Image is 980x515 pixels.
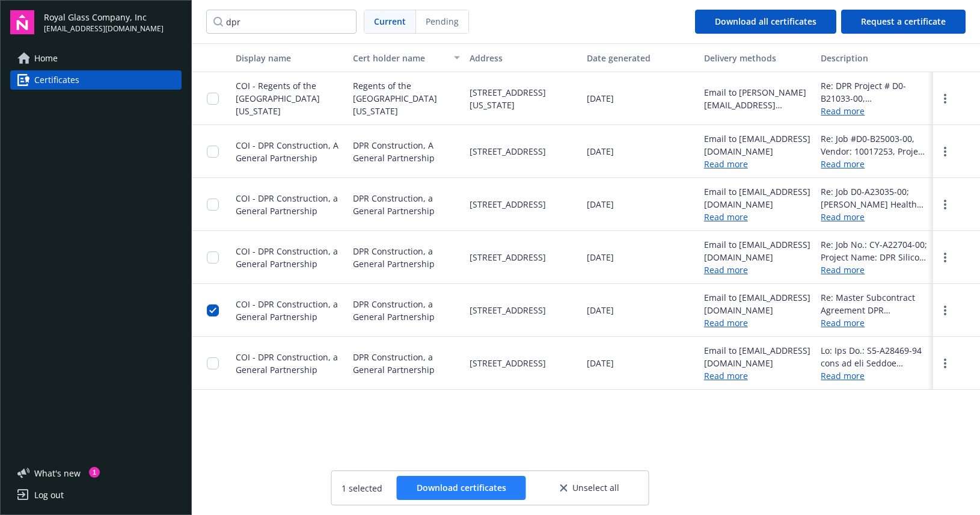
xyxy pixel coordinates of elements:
a: Read more [704,317,748,328]
span: [STREET_ADDRESS] [470,304,546,316]
span: DPR Construction, a General Partnership [353,298,461,323]
button: Royal Glass Company, Inc[EMAIL_ADDRESS][DOMAIN_NAME] [44,10,182,34]
span: DPR Construction, a General Partnership [353,192,461,217]
input: Toggle Row Selected [207,357,219,369]
button: Unselect all [541,476,639,500]
input: Toggle Row Selected [207,93,219,105]
div: Email to [EMAIL_ADDRESS][DOMAIN_NAME] [704,344,812,369]
a: Certificates [10,70,182,90]
span: [STREET_ADDRESS] [470,251,546,264]
span: Unselect all [572,484,619,492]
span: DPR Construction, a General Partnership [353,245,461,270]
button: Cert holder name [348,43,465,72]
a: Read more [821,369,928,382]
a: Read more [821,316,928,329]
span: Regents of the [GEOGRAPHIC_DATA][US_STATE] [353,79,461,117]
a: Read more [821,264,928,276]
span: Current [374,15,406,28]
span: [DATE] [587,251,614,264]
div: Email to [PERSON_NAME][EMAIL_ADDRESS][PERSON_NAME][DOMAIN_NAME] [704,86,812,111]
span: COI - Regents of the [GEOGRAPHIC_DATA][US_STATE] [236,80,320,117]
button: Download all certificates [695,10,836,34]
input: Toggle Row Selected [207,146,219,158]
a: Read more [704,158,748,170]
button: Request a certificate [841,10,966,34]
span: [DATE] [587,145,614,158]
span: Pending [426,15,459,28]
button: Description [816,43,933,72]
a: Read more [821,105,928,117]
button: Address [465,43,582,72]
span: Request a certificate [861,16,946,27]
span: DPR Construction, A General Partnership [353,139,461,164]
button: What's new1 [10,467,100,480]
a: Read more [704,370,748,381]
div: Description [821,52,928,64]
span: [EMAIL_ADDRESS][DOMAIN_NAME] [44,23,164,34]
a: more [938,144,952,159]
div: Date generated [587,52,694,64]
span: COI - DPR Construction, a General Partnership [236,193,338,217]
span: [DATE] [587,304,614,316]
div: Download all certificates [715,10,816,33]
div: Re: Job D0-A23035-00; [PERSON_NAME] Health AGS Santa [PERSON_NAME] RAC; 2441 & [STREET_ADDRESS]; ... [821,185,928,211]
span: [STREET_ADDRESS] [470,145,546,158]
div: Email to [EMAIL_ADDRESS][DOMAIN_NAME] [704,291,812,316]
div: 1 [89,467,100,478]
input: Filter certificates... [206,10,357,34]
img: navigator-logo.svg [10,10,34,34]
span: [STREET_ADDRESS][US_STATE] [470,86,577,111]
span: Certificates [34,70,79,90]
a: Read more [704,211,748,223]
input: Toggle Row Selected [207,251,219,264]
span: Royal Glass Company, Inc [44,11,164,23]
a: more [938,91,952,106]
span: COI - DPR Construction, a General Partnership [236,245,338,270]
span: Home [34,49,58,68]
span: What ' s new [34,467,81,480]
span: 1 selected [341,482,382,495]
div: Delivery methods [704,52,812,64]
div: Address [470,52,577,64]
span: [DATE] [587,92,614,105]
span: [DATE] [587,357,614,369]
div: Cert holder name [353,52,447,64]
a: Read more [821,158,928,170]
div: Log out [34,486,64,505]
a: more [938,303,952,318]
a: more [938,197,952,212]
button: Display name [231,43,348,72]
span: DPR Construction, a General Partnership [353,351,461,376]
div: Re: Master Subcontract Agreement DPR Construction, a General Partnership, its Joint Venture and J... [821,291,928,316]
span: COI - DPR Construction, a General Partnership [236,298,338,322]
div: Re: DPR Project # D0-B21033-00, [GEOGRAPHIC_DATA][PERSON_NAME], [STREET_ADDRESS] - Job #230030 **... [821,79,928,105]
div: Lo: Ips Do.: S5-A28469-94 cons ad eli Seddoe Temporincid Utlaboree; Dolorem Aliq: Enimad Mini Ven... [821,344,928,369]
button: Delivery methods [699,43,816,72]
span: COI - DPR Construction, a General Partnership [236,351,338,375]
a: Home [10,49,182,68]
span: Pending [416,10,468,33]
div: Email to [EMAIL_ADDRESS][DOMAIN_NAME] [704,238,812,264]
input: Toggle Row Selected [207,199,219,211]
div: Re: Job #D0-B25003-00, Vendor: 10017253, Project: [PERSON_NAME] Ambulatory Care Hub(MACH), [STREE... [821,132,928,158]
span: [STREET_ADDRESS] [470,357,546,369]
a: Read more [704,264,748,276]
div: Re: Job No.: CY-A22704-00; Project Name: DPR Silicon Valley Office; [STREET_ADDRESS][PERSON_NAME]... [821,238,928,264]
a: more [938,356,952,371]
span: [STREET_ADDRESS] [470,198,546,211]
div: Email to [EMAIL_ADDRESS][DOMAIN_NAME] [704,185,812,211]
a: Read more [821,211,928,223]
span: [DATE] [587,198,614,211]
span: Download certificates [417,482,506,493]
div: Email to [EMAIL_ADDRESS][DOMAIN_NAME] [704,132,812,158]
button: Download certificates [397,476,526,500]
a: more [938,250,952,265]
div: Display name [236,52,343,64]
button: Date generated [582,43,699,72]
input: Toggle Row Selected [207,304,219,316]
span: COI - DPR Construction, A General Partnership [236,140,338,164]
